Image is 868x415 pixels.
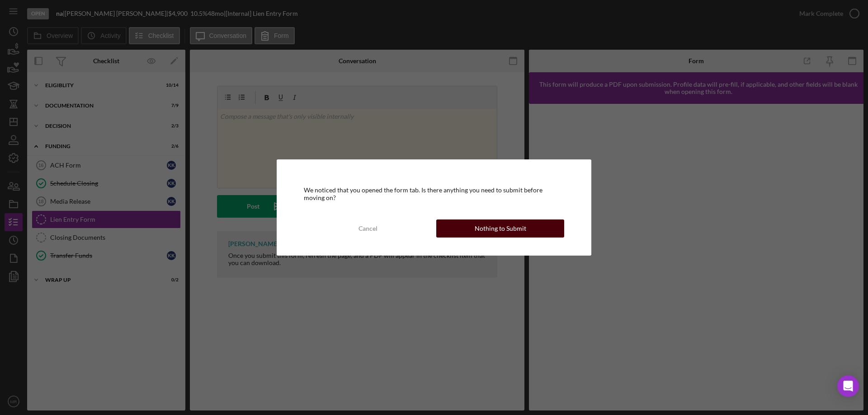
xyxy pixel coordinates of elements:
[304,187,564,201] div: We noticed that you opened the form tab. Is there anything you need to submit before moving on?
[837,375,859,397] div: Open Intercom Messenger
[475,219,526,238] div: Nothing to Submit
[436,219,564,238] button: Nothing to Submit
[359,219,377,238] div: Cancel
[304,219,432,238] button: Cancel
